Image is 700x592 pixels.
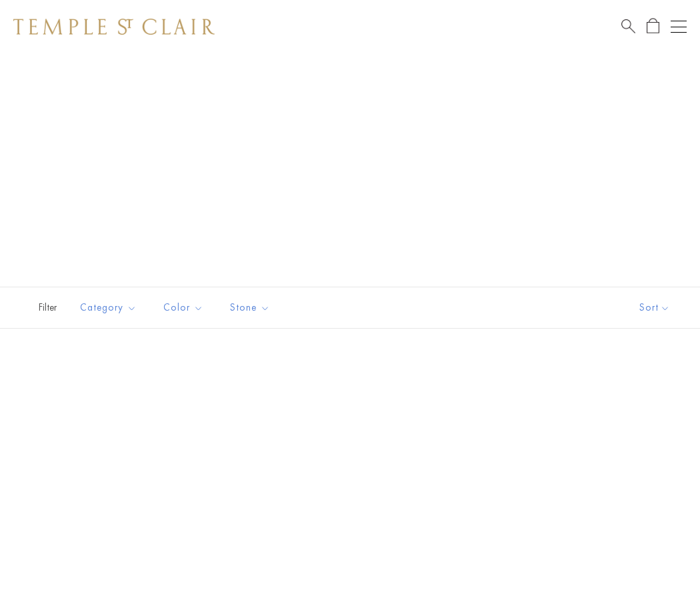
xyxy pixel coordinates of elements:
[73,299,147,316] span: Category
[671,19,687,35] button: Open navigation
[609,287,700,328] button: Show sort by
[220,293,280,323] button: Stone
[647,18,659,35] a: Open Shopping Bag
[621,18,635,35] a: Search
[70,293,147,323] button: Category
[157,299,213,316] span: Color
[153,293,213,323] button: Color
[223,299,280,316] span: Stone
[13,19,215,35] img: Temple St. Clair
